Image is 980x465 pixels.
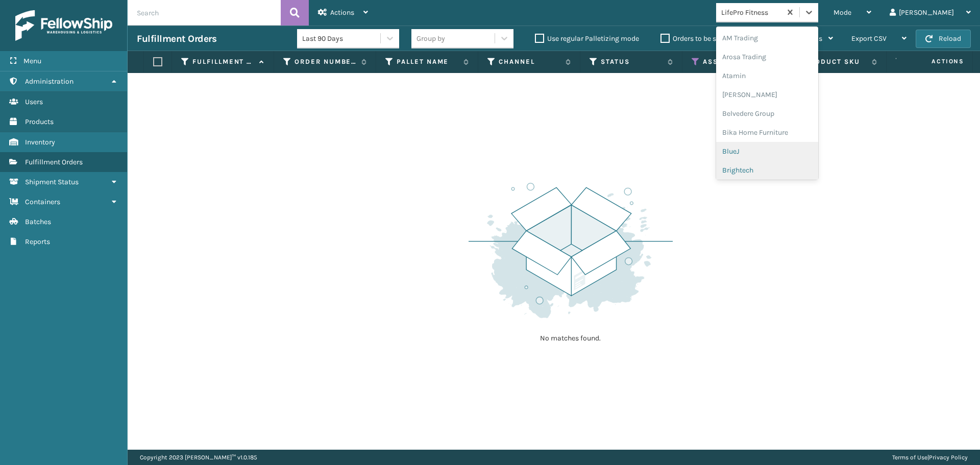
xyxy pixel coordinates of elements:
div: Brightech [716,161,818,180]
span: Reports [25,237,50,246]
a: Privacy Policy [929,454,968,461]
button: Reload [916,30,971,48]
h3: Fulfillment Orders [137,33,216,45]
div: AM Trading [716,29,818,47]
div: Atamin [716,66,818,85]
span: Export CSV [851,34,887,43]
div: Last 90 Days [302,33,381,44]
span: Products [25,117,54,126]
div: Group by [416,33,445,44]
label: Fulfillment Order Id [192,57,254,66]
label: Order Number [295,57,356,66]
label: Orders to be shipped [DATE] [660,34,759,43]
span: Administration [25,77,73,86]
label: Status [601,57,663,66]
a: Terms of Use [892,454,927,461]
span: Mode [834,8,851,17]
p: Copyright 2023 [PERSON_NAME]™ v 1.0.185 [140,450,257,465]
label: Assigned Carrier Service [703,57,765,66]
span: Batches [25,217,51,226]
div: BlueJ [716,142,818,161]
label: Product SKU [805,57,867,66]
div: Arosa Trading [716,47,818,66]
span: Actions [330,8,354,17]
label: Channel [499,57,560,66]
span: Actions [899,53,970,70]
span: Menu [23,57,41,65]
span: Containers [25,198,60,206]
span: Fulfillment Orders [25,158,83,166]
span: Users [25,97,43,106]
label: Use regular Palletizing mode [535,34,639,43]
div: | [892,450,968,465]
img: logo [15,10,112,41]
div: Belvedere Group [716,104,818,123]
span: Shipment Status [25,178,79,186]
div: [PERSON_NAME] [716,85,818,104]
div: Bika Home Furniture [716,123,818,142]
div: LifePro Fitness [721,7,782,18]
span: Inventory [25,138,55,146]
label: Pallet Name [397,57,458,66]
